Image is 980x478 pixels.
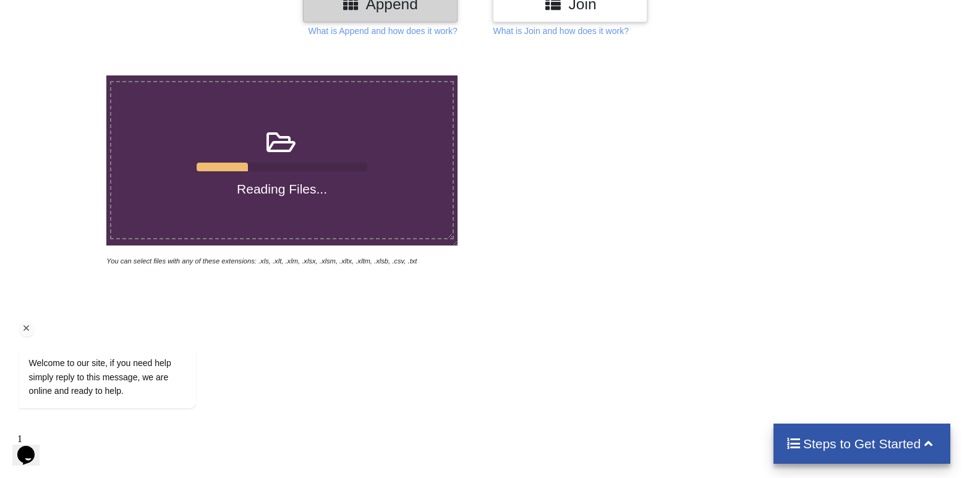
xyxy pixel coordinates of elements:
[106,257,417,265] i: You can select files with any of these extensions: .xls, .xlt, .xlm, .xlsx, .xlsm, .xltx, .xltm, ...
[786,436,939,451] h4: Steps to Get Started
[12,429,52,466] iframe: chat widget
[308,25,457,37] p: What is Append and how does it work?
[12,276,235,422] iframe: chat widget
[111,181,453,197] h4: Reading Files...
[493,25,628,37] p: What is Join and how does it work?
